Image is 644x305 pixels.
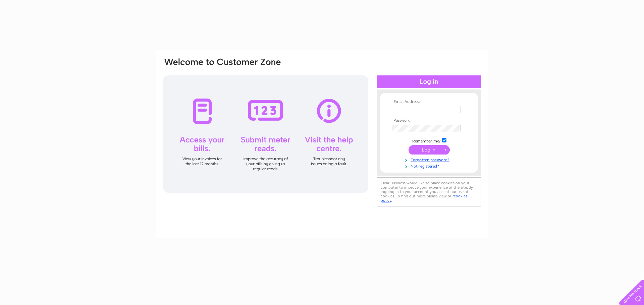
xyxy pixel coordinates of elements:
th: Password: [390,118,468,123]
td: Remember me? [390,137,468,144]
a: Forgotten password? [392,156,468,163]
a: Not registered? [392,163,468,169]
a: cookies policy [381,194,467,203]
input: Submit [409,145,450,155]
div: Clear Business would like to place cookies on your computer to improve your experience of the sit... [377,177,481,206]
th: Email Address: [390,100,468,104]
